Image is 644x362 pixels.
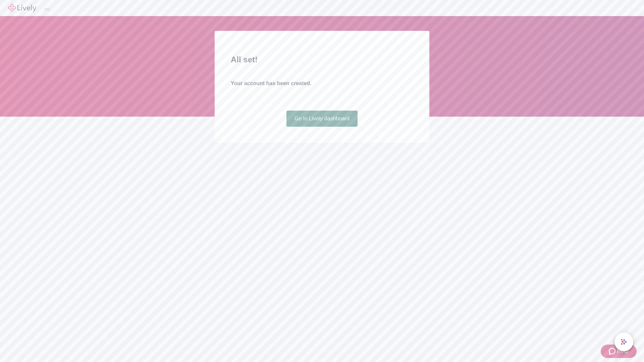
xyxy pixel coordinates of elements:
[609,347,617,355] svg: Zendesk support icon
[286,111,358,127] a: Go to Lively dashboard
[231,79,413,87] h4: Your account has been created.
[8,4,36,12] img: Lively
[614,333,633,351] button: chat
[621,339,627,345] svg: Lively AI Assistant
[601,345,637,358] button: Zendesk support iconHelp
[44,8,50,10] button: Log out
[231,54,413,66] h2: All set!
[617,347,629,355] span: Help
